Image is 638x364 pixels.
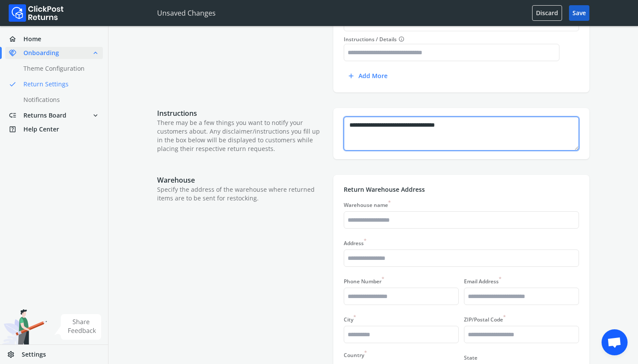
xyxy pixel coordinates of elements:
a: Notifications [5,94,113,106]
span: low_priority [9,109,23,121]
button: Discard [532,5,562,21]
span: handshake [9,47,23,59]
span: done [9,78,16,90]
label: Phone Number [344,275,385,285]
p: Warehouse [157,175,325,185]
p: There may be a few things you want to notify your customers about. Any disclaimer/instructions yo... [157,118,325,153]
span: settings [7,348,22,361]
p: Return Warehouse Address [344,185,579,194]
span: Help Center [23,125,59,134]
a: doneReturn Settings [5,78,113,90]
span: Returns Board [23,111,66,120]
span: home [9,33,23,45]
p: Specify the address of the warehouse where returned items are to be sent for restocking. [157,185,325,203]
div: Add more [347,70,388,82]
button: addAdd more [344,68,391,84]
p: Instructions [157,108,325,118]
p: Unsaved Changes [157,8,216,18]
label: Instructions / Details [344,35,559,44]
span: info [398,35,405,43]
button: Save [569,5,589,21]
div: Open chat [602,329,628,355]
label: City [344,313,356,323]
span: Home [23,35,41,43]
span: Settings [22,350,46,359]
a: Theme Configuration [5,62,113,75]
a: homeHome [5,33,103,45]
button: Instructions / Details [397,35,405,44]
label: State [464,354,477,361]
span: expand_more [92,109,99,121]
label: Email Address [464,275,502,285]
span: add [347,70,355,82]
img: share feedback [54,314,102,340]
span: expand_less [92,47,99,59]
label: ZIP/Postal Code [464,313,506,323]
div: Country [344,352,459,359]
img: Logo [9,4,64,22]
label: Warehouse name [344,199,391,209]
span: help_center [9,123,23,135]
span: Onboarding [23,49,59,57]
label: Address [344,237,367,247]
a: help_centerHelp Center [5,123,103,135]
